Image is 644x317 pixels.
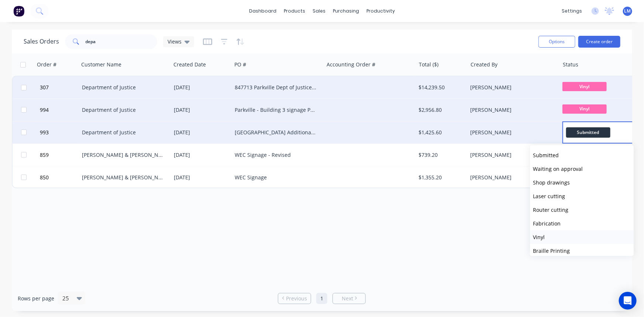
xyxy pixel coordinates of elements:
[235,84,317,91] div: 847713 Parkville Dept of Justice - REVISED NEW DESIGN
[419,84,462,91] div: $14,239.50
[278,295,311,302] a: Previous page
[533,165,583,172] span: Waiting on approval
[533,206,568,213] span: Router cutting
[419,129,462,136] div: $1,425.60
[82,129,164,136] div: Department of Justice
[530,203,634,217] button: Router cutting
[168,38,182,45] span: Views
[235,129,317,136] div: [GEOGRAPHIC_DATA] Additional signs PO 858887
[40,84,49,91] span: 307
[40,106,49,114] span: 994
[316,293,327,304] a: Page 1 is your current page
[530,148,634,162] button: Submitted
[38,76,82,99] button: 307
[40,129,49,136] span: 993
[566,127,610,137] span: Submitted
[530,244,634,258] button: Braille Printing
[419,61,438,68] div: Total ($)
[235,106,317,114] div: Parkville - Building 3 signage PO 857199
[309,6,329,17] div: sales
[562,82,607,91] span: Vinyl
[470,151,552,159] div: [PERSON_NAME]
[174,84,229,91] div: [DATE]
[363,6,399,17] div: productivity
[275,293,369,304] ul: Pagination
[38,99,82,121] button: 994
[37,61,56,68] div: Order #
[174,174,229,181] div: [DATE]
[38,121,82,144] button: 993
[86,34,158,49] input: Search...
[419,174,462,181] div: $1,355.20
[470,129,552,136] div: [PERSON_NAME]
[533,193,565,200] span: Laser cutting
[470,84,552,91] div: [PERSON_NAME]
[245,6,280,17] a: dashboard
[530,217,634,230] button: Fabrication
[174,129,229,136] div: [DATE]
[530,162,634,176] button: Waiting on approval
[562,104,607,114] span: Vinyl
[82,84,164,91] div: Department of Justice
[82,106,164,114] div: Department of Justice
[174,151,229,159] div: [DATE]
[234,61,246,68] div: PO #
[40,174,49,181] span: 850
[578,36,620,48] button: Create order
[286,295,307,302] span: Previous
[235,151,317,159] div: WEC Signage - Revised
[619,292,637,310] div: Open Intercom Messenger
[471,61,497,68] div: Created By
[538,36,575,48] button: Options
[530,176,634,189] button: Shop drawings
[82,151,164,159] div: [PERSON_NAME] & [PERSON_NAME]
[235,174,317,181] div: WEC Signage
[533,220,561,227] span: Fabrication
[24,38,59,45] h1: Sales Orders
[280,6,309,17] div: products
[342,295,353,302] span: Next
[533,247,570,254] span: Braille Printing
[81,61,121,68] div: Customer Name
[470,174,552,181] div: [PERSON_NAME]
[18,295,54,302] span: Rows per page
[38,144,82,166] button: 859
[624,8,631,14] span: LM
[40,151,49,159] span: 859
[82,174,164,181] div: [PERSON_NAME] & [PERSON_NAME]
[563,61,578,68] div: Status
[533,152,559,159] span: Submitted
[173,61,206,68] div: Created Date
[419,151,462,159] div: $739.20
[174,106,229,114] div: [DATE]
[38,166,82,189] button: 850
[333,295,365,302] a: Next page
[327,61,375,68] div: Accounting Order #
[13,6,24,17] img: Factory
[530,189,634,203] button: Laser cutting
[419,106,462,114] div: $2,956.80
[530,230,634,244] button: Vinyl
[533,179,570,186] span: Shop drawings
[470,106,552,114] div: [PERSON_NAME]
[558,6,586,17] div: settings
[329,6,363,17] div: purchasing
[533,234,545,241] span: Vinyl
